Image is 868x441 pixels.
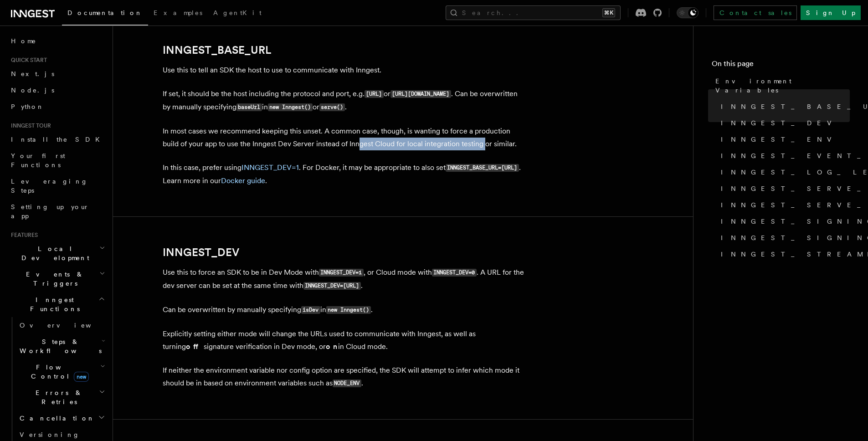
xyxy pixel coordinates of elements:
[446,164,519,172] code: INNGEST_BASE_URL=[URL]
[20,431,80,438] span: Versioning
[7,173,107,199] a: Leveraging Steps
[163,125,527,150] p: In most cases we recommend keeping this unset. A common case, though, is wanting to force a produ...
[319,269,364,277] code: INNGEST_DEV=1
[7,270,99,288] span: Events & Triggers
[16,385,107,410] button: Errors & Retries
[7,82,107,98] a: Node.js
[7,122,51,129] span: Inngest tour
[717,180,850,197] a: INNGEST_SERVE_HOST
[326,306,371,314] code: new Inngest()
[163,64,527,77] p: Use this to tell an SDK the host to use to communicate with Inngest.
[717,246,850,262] a: INNGEST_STREAMING
[677,7,699,18] button: Toggle dark mode
[11,152,65,169] span: Your first Functions
[11,203,89,220] span: Setting up your app
[319,103,345,111] code: serve()
[16,410,107,426] button: Cancellation
[333,379,361,387] code: NODE_ENV
[717,164,850,180] a: INNGEST_LOG_LEVEL
[154,9,202,16] span: Examples
[11,103,44,110] span: Python
[717,197,850,213] a: INNGEST_SERVE_PATH
[74,372,89,382] span: new
[7,148,107,173] a: Your first Functions
[163,266,527,292] p: Use this to force an SDK to be in Dev Mode with , or Cloud mode with . A URL for the dev server c...
[7,295,98,313] span: Inngest Functions
[16,359,107,385] button: Flow Controlnew
[712,73,850,98] a: Environment Variables
[16,337,102,355] span: Steps & Workflows
[7,98,107,115] a: Python
[11,136,105,143] span: Install the SDK
[7,56,47,64] span: Quick start
[7,266,107,292] button: Events & Triggers
[303,282,361,290] code: INNGEST_DEV=[URL]
[714,5,797,20] a: Contact sales
[7,244,99,262] span: Local Development
[236,103,262,111] code: baseUrl
[717,98,850,115] a: INNGEST_BASE_URL
[326,342,338,351] strong: on
[717,131,850,148] a: INNGEST_ENV
[717,148,850,164] a: INNGEST_EVENT_KEY
[163,161,527,187] p: In this case, prefer using . For Docker, it may be appropriate to also set . Learn more in our .
[7,199,107,224] a: Setting up your app
[717,230,850,246] a: INNGEST_SIGNING_KEY_FALLBACK
[163,364,527,390] p: If neither the environment variable nor config option are specified, the SDK will attempt to infe...
[301,306,320,314] code: isDev
[241,163,299,172] a: INNGEST_DEV=1
[602,8,615,17] kbd: ⌘K
[163,44,271,56] a: INNGEST_BASE_URL
[20,322,113,329] span: Overview
[16,363,100,381] span: Flow Control
[67,9,143,16] span: Documentation
[163,87,527,114] p: If set, it should be the host including the protocol and port, e.g. or . Can be overwritten by ma...
[721,135,837,144] span: INNGEST_ENV
[16,317,107,333] a: Overview
[801,5,861,20] a: Sign Up
[221,176,265,185] a: Docker guide
[717,115,850,131] a: INNGEST_DEV
[163,246,239,259] a: INNGEST_DEV
[186,342,204,351] strong: off
[7,292,107,317] button: Inngest Functions
[16,388,99,406] span: Errors & Retries
[213,9,262,16] span: AgentKit
[721,118,837,128] span: INNGEST_DEV
[268,103,313,111] code: new Inngest()
[715,77,850,95] span: Environment Variables
[11,70,54,77] span: Next.js
[7,241,107,266] button: Local Development
[208,3,267,25] a: AgentKit
[148,3,208,25] a: Examples
[712,58,850,73] h4: On this page
[7,66,107,82] a: Next.js
[16,333,107,359] button: Steps & Workflows
[62,3,148,26] a: Documentation
[432,269,477,277] code: INNGEST_DEV=0
[390,90,451,98] code: [URL][DOMAIN_NAME]
[11,87,54,94] span: Node.js
[717,213,850,230] a: INNGEST_SIGNING_KEY
[7,33,107,49] a: Home
[163,328,527,353] p: Explicitly setting either mode will change the URLs used to communicate with Inngest, as well as ...
[7,231,38,239] span: Features
[11,178,88,194] span: Leveraging Steps
[163,303,527,317] p: Can be overwritten by manually specifying in .
[16,414,95,423] span: Cancellation
[11,36,36,46] span: Home
[446,5,621,20] button: Search...⌘K
[365,90,384,98] code: [URL]
[7,131,107,148] a: Install the SDK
